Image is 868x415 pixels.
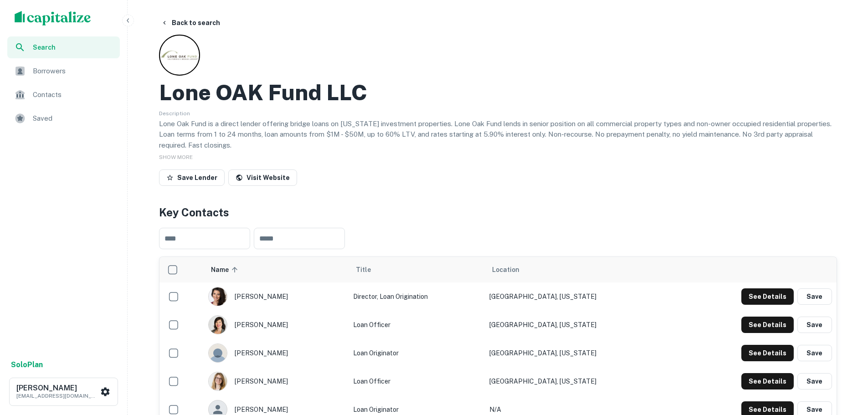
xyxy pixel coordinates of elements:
[349,257,485,282] th: Title
[204,257,348,282] th: Name
[15,11,91,26] img: capitalize-logo.png
[159,79,367,106] h2: Lone OAK Fund LLC
[485,311,674,339] td: [GEOGRAPHIC_DATA], [US_STATE]
[209,316,227,334] img: 1517493985781
[741,317,794,333] button: See Details
[11,359,43,370] a: SoloPlan
[209,344,227,362] img: 244xhbkr7g40x6bsu4gi6q4ry
[492,264,519,275] span: Location
[208,315,344,334] div: [PERSON_NAME]
[349,311,485,339] td: Loan Officer
[797,288,832,305] button: Save
[159,118,837,151] p: Lone Oak Fund is a direct lender offering bridge loans on [US_STATE] investment properties. Lone ...
[159,169,225,186] button: Save Lender
[16,392,98,400] p: [EMAIL_ADDRESS][DOMAIN_NAME]
[157,15,224,31] button: Back to search
[209,287,227,306] img: 1517784758692
[797,345,832,361] button: Save
[211,264,241,275] span: Name
[228,169,297,186] a: Visit Website
[822,342,868,386] iframe: Chat Widget
[11,360,43,369] strong: Solo Plan
[349,282,485,311] td: Director, Loan Origination
[209,372,227,390] img: 1517350908166
[349,339,485,367] td: Loan Originator
[741,373,794,389] button: See Details
[9,378,118,406] button: [PERSON_NAME][EMAIL_ADDRESS][DOMAIN_NAME]
[797,317,832,333] button: Save
[485,257,674,282] th: Location
[7,60,120,82] a: Borrowers
[159,154,193,160] span: SHOW MORE
[356,264,383,275] span: Title
[159,110,190,117] span: Description
[33,113,114,124] span: Saved
[208,287,344,306] div: [PERSON_NAME]
[16,384,98,392] h6: [PERSON_NAME]
[7,36,120,58] a: Search
[741,345,794,361] button: See Details
[349,367,485,395] td: Loan Officer
[208,343,344,363] div: [PERSON_NAME]
[7,84,120,106] a: Contacts
[797,373,832,389] button: Save
[33,66,114,77] span: Borrowers
[33,42,114,52] span: Search
[485,367,674,395] td: [GEOGRAPHIC_DATA], [US_STATE]
[485,282,674,311] td: [GEOGRAPHIC_DATA], [US_STATE]
[159,204,837,220] h4: Key Contacts
[7,108,120,129] a: Saved
[208,372,344,391] div: [PERSON_NAME]
[741,288,794,305] button: See Details
[33,89,114,100] span: Contacts
[485,339,674,367] td: [GEOGRAPHIC_DATA], [US_STATE]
